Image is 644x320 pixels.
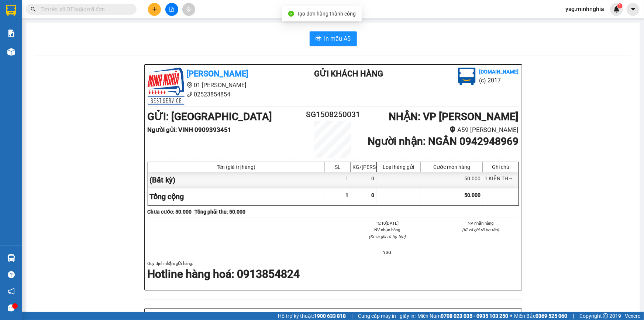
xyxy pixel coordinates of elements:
div: SL [327,164,349,170]
div: Quy định nhận/gửi hàng : [148,260,519,282]
img: solution-icon [7,30,15,37]
span: search [31,7,36,12]
img: warehouse-icon [7,254,15,262]
div: Loại hàng gửi [379,164,419,170]
li: NV nhận hàng [349,227,426,233]
div: KG/[PERSON_NAME] [353,164,375,170]
button: file-add [165,3,178,16]
b: Người gửi : VINH 0909393451 [148,126,232,133]
div: (Bất kỳ) [148,172,325,188]
span: message [8,304,15,312]
li: YSG [349,249,426,256]
span: plus [152,7,157,12]
span: ⚪️ [510,314,512,317]
span: Miền Bắc [514,312,567,320]
div: Ghi chú [485,164,517,170]
button: aim [182,3,195,16]
div: 1 KIỆN TH -- TC [483,172,519,188]
li: 15:10[DATE] [349,220,426,227]
button: plus [148,3,161,16]
span: Hỗ trợ kỹ thuật: [278,312,346,320]
b: Tổng phải thu: 50.000 [195,209,246,215]
b: Người nhận : NGÂN 0942948969 [368,135,519,147]
span: | [351,312,352,320]
li: A59 [PERSON_NAME] [364,125,519,135]
span: 1 [619,3,621,8]
b: Chưa cước : 50.000 [148,209,192,215]
b: [PERSON_NAME] [187,69,249,78]
span: 50.000 [465,192,481,198]
b: NHẬN : VP [PERSON_NAME] [389,110,519,123]
li: 02523854854 [148,90,285,99]
img: icon-new-feature [613,6,620,13]
span: phone [187,91,193,97]
span: Tổng cộng [150,192,184,201]
li: 01 [PERSON_NAME] [148,81,285,90]
b: Gửi khách hàng [314,69,383,78]
h2: SG1508250031 [302,109,364,121]
img: logo.jpg [148,68,185,105]
li: NV nhận hàng [443,220,519,227]
span: Miền Nam [417,312,508,320]
span: ysg.minhnghia [559,4,610,14]
i: (Kí và ghi rõ họ tên) [369,234,406,239]
div: 50.000 [421,172,483,188]
span: aim [186,7,191,12]
span: notification [8,288,15,295]
img: logo.jpg [458,68,476,85]
img: warehouse-icon [7,48,15,56]
i: (Kí và ghi rõ họ tên) [462,227,499,232]
strong: 1900 633 818 [314,313,346,319]
b: GỬI : [GEOGRAPHIC_DATA] [148,110,272,123]
span: question-circle [8,271,15,278]
span: Cung cấp máy in - giấy in: [358,312,416,320]
sup: 1 [617,3,623,8]
div: 1 [325,172,351,188]
span: check-circle [288,11,294,17]
span: caret-down [630,6,637,13]
img: logo-vxr [6,5,16,16]
span: copyright [603,313,608,319]
span: environment [187,82,193,88]
b: [DOMAIN_NAME] [479,69,519,75]
span: In mẫu A5 [324,34,351,43]
span: file-add [169,7,174,12]
button: caret-down [627,3,640,16]
div: Tên (giá trị hàng) [150,164,323,170]
strong: 0708 023 035 - 0935 103 250 [441,313,508,319]
span: 1 [346,192,349,198]
input: Tìm tên, số ĐT hoặc mã đơn [41,5,128,13]
li: (c) 2017 [479,76,519,85]
strong: Hotline hàng hoá: 0913854824 [148,268,300,280]
span: Tạo đơn hàng thành công [297,11,356,17]
div: 0 [351,172,377,188]
strong: 0369 525 060 [535,313,567,319]
span: environment [450,126,456,133]
span: 0 [372,192,375,198]
span: printer [316,35,321,42]
span: | [573,312,574,320]
div: Cước món hàng [423,164,481,170]
button: printerIn mẫu A5 [310,31,357,46]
